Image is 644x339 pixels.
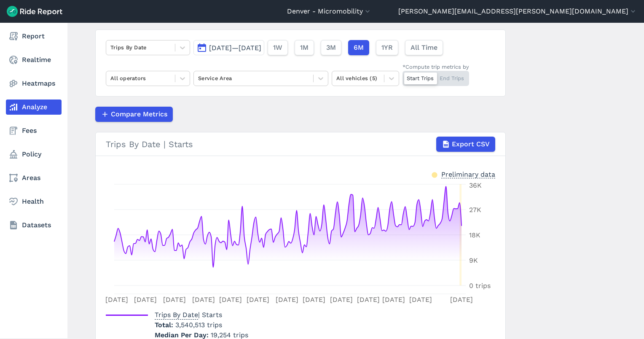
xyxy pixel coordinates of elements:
tspan: 0 trips [469,282,491,290]
span: Compare Metrics [111,109,167,119]
button: Export CSV [436,137,495,152]
tspan: [DATE] [357,296,380,304]
tspan: 9K [469,256,478,264]
tspan: [DATE] [450,296,473,304]
button: [PERSON_NAME][EMAIL_ADDRESS][PERSON_NAME][DOMAIN_NAME] [398,6,637,16]
a: Report [6,29,62,44]
button: All Time [405,40,443,55]
tspan: [DATE] [163,296,186,304]
span: 1YR [381,43,393,53]
tspan: [DATE] [382,296,405,304]
tspan: 36K [469,181,482,189]
a: Heatmaps [6,76,62,91]
tspan: [DATE] [105,296,128,304]
span: Trips By Date [155,308,198,320]
a: Datasets [6,218,62,233]
span: All Time [411,43,437,53]
div: *Compute trip metrics by [402,63,469,71]
a: Fees [6,123,62,138]
img: Ride Report [7,6,62,17]
span: 3M [326,43,336,53]
span: 1W [273,43,282,53]
button: [DATE]—[DATE] [193,40,264,55]
a: Policy [6,147,62,162]
button: Compare Metrics [95,107,173,122]
tspan: 18K [469,231,480,239]
span: Export CSV [452,139,490,149]
tspan: [DATE] [134,296,157,304]
tspan: [DATE] [247,296,269,304]
a: Analyze [6,100,62,115]
span: [DATE]—[DATE] [209,44,261,52]
tspan: [DATE] [303,296,325,304]
button: 1W [268,40,288,55]
a: Realtime [6,52,62,67]
span: | Starts [155,311,222,319]
div: Trips By Date | Starts [106,137,495,152]
button: 3M [321,40,341,55]
a: Health [6,194,62,209]
span: 3,540,513 trips [175,321,222,329]
tspan: 27K [469,206,481,214]
tspan: [DATE] [219,296,242,304]
span: 6M [354,43,364,53]
button: 6M [348,40,369,55]
tspan: [DATE] [192,296,215,304]
tspan: [DATE] [409,296,432,304]
button: 1M [295,40,314,55]
button: Denver - Micromobility [287,6,372,16]
tspan: [DATE] [330,296,353,304]
span: Total [155,321,175,329]
button: 1YR [376,40,398,55]
a: Areas [6,170,62,186]
div: Preliminary data [441,169,495,178]
tspan: [DATE] [276,296,298,304]
span: 1M [300,43,309,53]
